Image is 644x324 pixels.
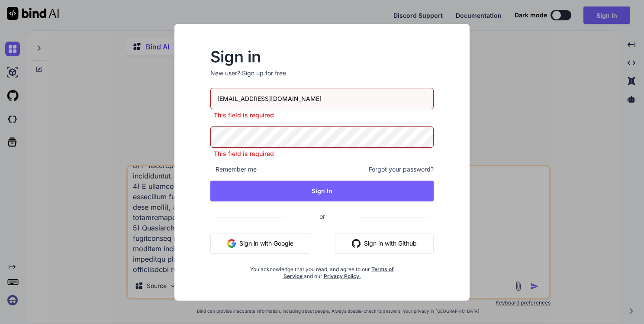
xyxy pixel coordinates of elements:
[210,181,434,201] button: Sign In
[210,88,434,109] input: Login or Email
[210,69,434,88] p: New user?
[285,206,360,227] span: or
[248,261,396,280] div: You acknowledge that you read, and agree to our and our
[352,239,361,248] img: github
[335,233,434,254] button: Sign in with Github
[210,233,310,254] button: Sign in with Google
[227,239,236,248] img: google
[283,266,394,279] a: Terms of Service
[369,165,434,174] span: Forgot your password?
[324,273,361,279] a: Privacy Policy.
[210,165,257,174] span: Remember me
[210,50,434,64] h2: Sign in
[210,111,434,120] p: This field is required
[210,149,434,158] p: This field is required
[242,69,286,78] div: Sign up for free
